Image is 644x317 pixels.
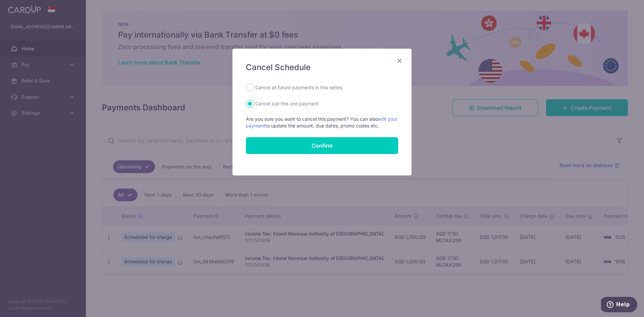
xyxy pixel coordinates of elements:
iframe: Opens a widget where you can find more information [601,297,637,314]
label: Cancel all future payments in this series [255,84,342,92]
button: Close [395,57,404,65]
h5: Cancel Schedule [246,62,398,73]
p: Are you sure you want to cancel this payment? You can also to update the amount, due dates, promo... [246,116,398,129]
label: Cancel just this one payment [255,100,319,108]
button: Confirm [246,137,398,154]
